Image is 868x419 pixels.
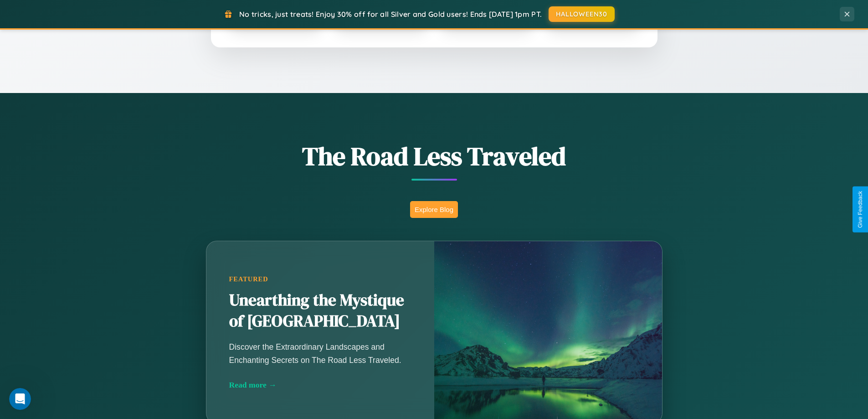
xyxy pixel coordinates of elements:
iframe: Intercom live chat [9,388,31,410]
h2: Unearthing the Mystique of [GEOGRAPHIC_DATA] [229,290,411,332]
div: Featured [229,275,411,283]
div: Read more → [229,380,411,390]
h1: The Road Less Traveled [161,139,708,174]
button: HALLOWEEN30 [549,6,615,22]
button: Explore Blog [410,201,458,218]
div: Give Feedback [857,191,863,228]
span: No tricks, just treats! Enjoy 30% off for all Silver and Gold users! Ends [DATE] 1pm PT. [239,10,542,19]
p: Discover the Extraordinary Landscapes and Enchanting Secrets on The Road Less Traveled. [229,341,411,366]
